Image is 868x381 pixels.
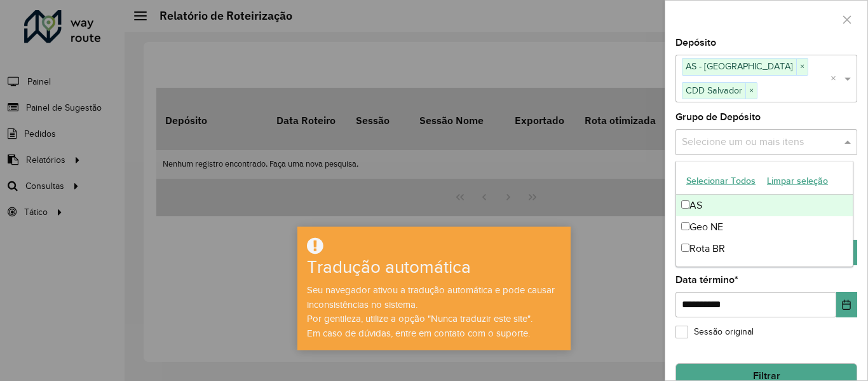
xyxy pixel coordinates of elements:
span: AS - [GEOGRAPHIC_DATA] [682,59,796,74]
div: Rota BR [676,238,853,260]
button: Limpar seleção [761,171,834,191]
span: × [745,83,757,99]
font: Por gentileza, utilize a opção "Nunca traduzir este site". [307,314,532,324]
span: CDD Salvador [682,83,745,98]
font: Seu navegador ativou a tradução automática e pode causar inconsistências no sistema. [307,285,555,310]
div: Geo NE [676,216,853,238]
ng-dropdown-panel: Options list [675,161,853,267]
div: AS [676,195,853,216]
font: Data término [675,274,735,285]
button: Escolha a data [836,292,857,317]
span: Clear all [831,71,841,87]
button: Selecionar Todos [681,171,761,191]
font: Grupo de Depósito [675,111,761,122]
font: Sessão original [694,327,754,336]
span: × [796,59,808,74]
font: Filtrar [753,370,780,381]
font: Em caso de dúvidas, entre em contato com o suporte. [307,328,530,338]
font: Depósito [675,37,716,48]
font: Tradução automática [307,258,471,277]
